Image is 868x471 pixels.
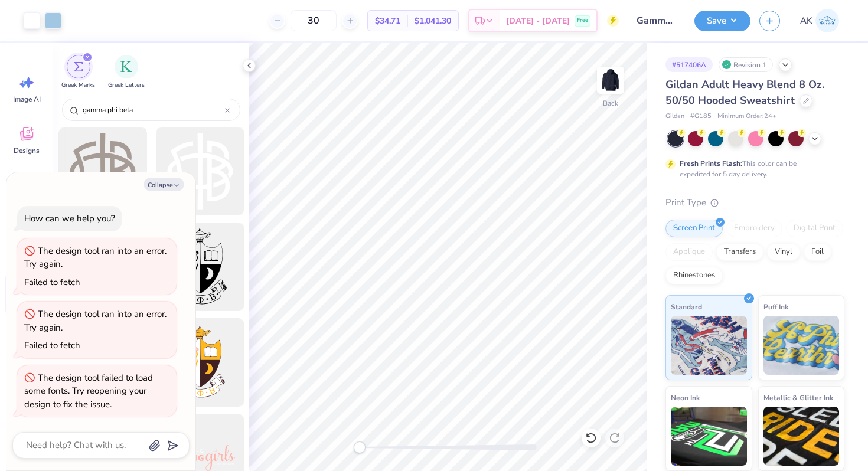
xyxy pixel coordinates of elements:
[786,220,843,237] div: Digital Print
[628,9,686,32] input: Untitled Design
[665,112,684,122] span: Gildan
[671,316,747,375] img: Standard
[717,112,776,122] span: Minimum Order: 24 +
[767,243,800,261] div: Vinyl
[24,276,80,288] div: Failed to fetch
[690,112,712,122] span: # G185
[763,316,840,375] img: Puff Ink
[577,17,588,25] span: Free
[24,212,115,224] div: How can we help you?
[665,77,824,107] span: Gildan Adult Heavy Blend 8 Oz. 50/50 Hooded Sweatshirt
[81,104,225,116] input: Try "Alpha"
[665,243,713,261] div: Applique
[144,178,184,191] button: Collapse
[61,81,95,90] span: Greek Marks
[815,9,839,32] img: Alicia Kim
[506,15,570,27] span: [DATE] - [DATE]
[804,243,831,261] div: Foil
[680,159,742,168] strong: Fresh Prints Flash:
[795,9,844,32] a: AK
[24,245,167,270] div: The design tool ran into an error. Try again.
[665,196,844,210] div: Print Type
[763,391,833,404] span: Metallic & Glitter Ink
[24,339,80,351] div: Failed to fetch
[74,62,83,71] img: Greek Marks Image
[665,57,713,72] div: # 517406A
[665,267,723,284] div: Rhinestones
[671,300,702,313] span: Standard
[763,407,840,466] img: Metallic & Glitter Ink
[375,15,400,27] span: $34.71
[680,158,825,179] div: This color can be expedited for 5 day delivery.
[719,57,773,72] div: Revision 1
[108,55,145,90] div: filter for Greek Letters
[603,98,618,109] div: Back
[108,81,145,90] span: Greek Letters
[291,10,337,31] input: – –
[14,146,40,155] span: Designs
[716,243,763,261] div: Transfers
[671,391,700,404] span: Neon Ink
[726,220,782,237] div: Embroidery
[61,55,95,90] button: filter button
[120,61,132,73] img: Greek Letters Image
[24,372,153,410] div: The design tool failed to load some fonts. Try reopening your design to fix the issue.
[671,407,747,466] img: Neon Ink
[599,68,622,92] img: Back
[694,11,750,31] button: Save
[800,14,812,28] span: AK
[415,15,451,27] span: $1,041.30
[108,55,145,90] button: filter button
[763,300,788,313] span: Puff Ink
[61,55,95,90] div: filter for Greek Marks
[665,220,723,237] div: Screen Print
[13,94,41,104] span: Image AI
[354,441,366,453] div: Accessibility label
[24,308,167,333] div: The design tool ran into an error. Try again.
